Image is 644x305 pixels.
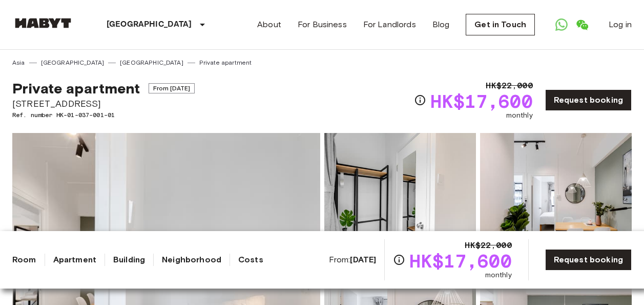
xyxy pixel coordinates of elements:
span: HK$17,600 [409,252,511,270]
img: Habyt [12,18,74,28]
span: monthly [506,110,533,121]
a: Building [113,254,145,266]
a: Request booking [545,89,632,111]
span: monthly [485,270,512,280]
a: For Business [298,18,347,31]
a: Open WhatsApp [551,14,572,35]
a: For Landlords [363,18,416,31]
a: Costs [238,254,263,266]
a: Private apartment [199,58,252,67]
a: [GEOGRAPHIC_DATA] [120,58,183,67]
a: Asia [12,58,25,67]
span: [STREET_ADDRESS] [12,97,195,110]
svg: Check cost overview for full price breakdown. Please note that discounts apply to new joiners onl... [393,254,405,266]
b: [DATE] [350,255,376,264]
span: HK$22,000 [486,80,532,92]
a: [GEOGRAPHIC_DATA] [41,58,105,67]
a: Room [12,254,36,266]
svg: Check cost overview for full price breakdown. Please note that discounts apply to new joiners onl... [414,94,426,106]
span: From: [329,254,377,265]
a: Log in [609,18,632,31]
a: Neighborhood [162,254,221,266]
a: Request booking [545,249,632,271]
a: About [257,18,281,31]
a: Apartment [53,254,96,266]
img: Picture of unit HK-01-037-001-01 [324,133,476,268]
img: Picture of unit HK-01-037-001-01 [480,133,632,268]
a: Open WeChat [572,14,592,35]
p: [GEOGRAPHIC_DATA] [107,18,192,31]
span: Private apartment [12,80,140,97]
span: HK$17,600 [430,92,532,110]
a: Get in Touch [466,14,535,35]
span: From [DATE] [149,83,195,93]
span: Ref. number HK-01-037-001-01 [12,110,195,120]
a: Blog [432,18,450,31]
span: HK$22,000 [465,239,511,252]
